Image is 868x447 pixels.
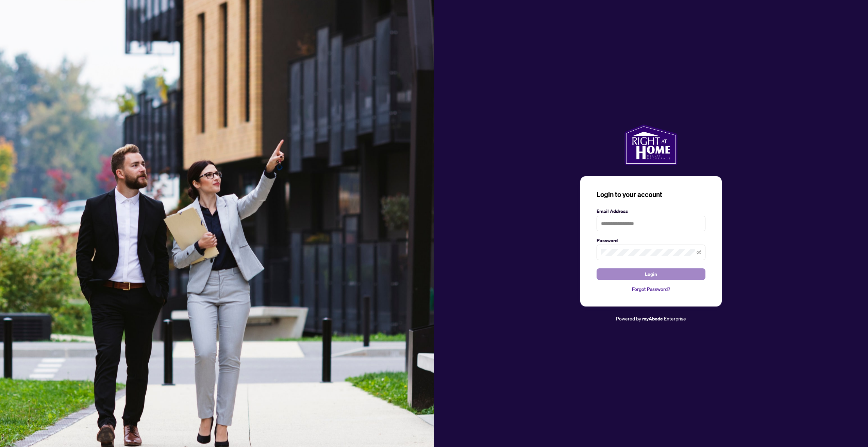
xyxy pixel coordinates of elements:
span: Login [645,269,657,280]
label: Password [597,237,705,244]
h3: Login to your account [597,190,705,199]
span: Enterprise [664,315,686,321]
span: eye-invisible [697,250,701,255]
label: Email Address [597,208,705,215]
a: myAbode [642,315,663,322]
img: ma-logo [624,125,677,165]
a: Forgot Password? [597,285,705,293]
button: Login [597,268,705,280]
span: Powered by [616,315,641,321]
